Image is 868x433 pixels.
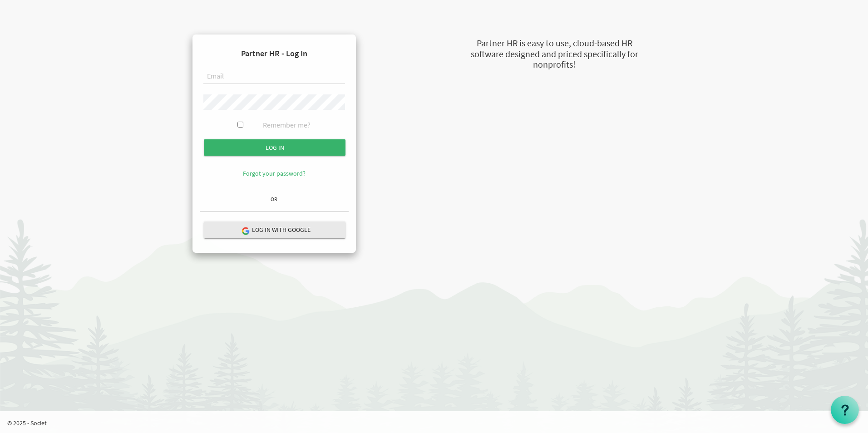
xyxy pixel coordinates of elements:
[200,42,349,65] h4: Partner HR - Log In
[425,37,684,50] div: Partner HR is easy to use, cloud-based HR
[425,48,684,61] div: software designed and priced specifically for
[204,221,345,238] button: Log in with Google
[241,226,249,235] img: google-logo.png
[200,196,349,202] h6: OR
[263,120,311,130] label: Remember me?
[204,139,345,156] input: Log in
[203,69,345,84] input: Email
[243,169,306,177] a: Forgot your password?
[7,418,868,428] p: © 2025 - Societ
[425,58,684,71] div: nonprofits!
